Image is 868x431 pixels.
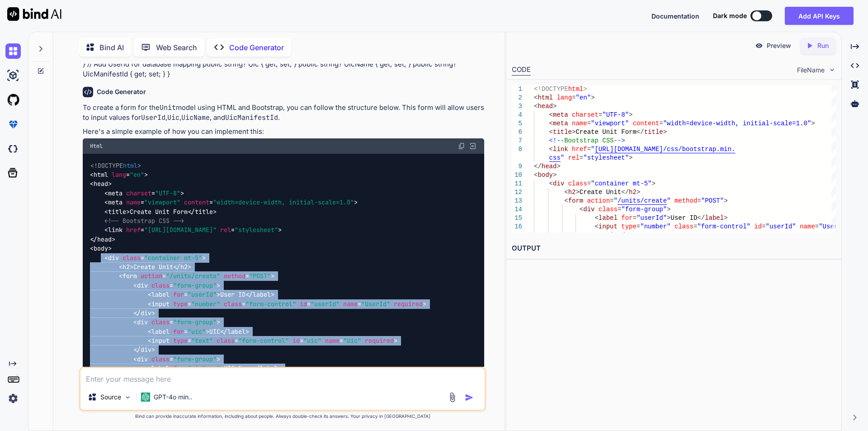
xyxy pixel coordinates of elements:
p: Run [817,41,829,50]
span: name [800,223,815,230]
span: id [292,336,300,345]
span: > [583,85,587,93]
span: "viewport" [591,120,629,127]
span: <!-- [549,137,564,144]
span: meta [553,111,568,118]
span: required [365,336,394,345]
span: id [300,300,307,308]
span: action [141,272,162,280]
span: html [94,171,108,179]
span: label [227,327,245,336]
span: label [151,327,170,336]
div: 8 [512,145,522,154]
span: < [549,111,552,118]
span: </ > [90,235,115,243]
span: = [580,154,583,161]
p: Generate Code This is my model I need a Create form with html and bootstrap public class Unit { p... [83,49,484,80]
span: Bootstrap CSS [564,137,613,144]
img: attachment [447,392,458,403]
span: charset [126,189,151,197]
span: h2 [568,189,576,196]
div: 12 [512,188,522,197]
span: name [343,300,358,308]
div: 11 [512,180,522,188]
span: method [675,197,697,204]
span: class [675,223,693,230]
img: chat [5,43,21,59]
span: for [621,214,632,222]
span: html [568,85,583,93]
img: ai-studio [5,68,21,83]
span: Create Unit Form [576,128,636,136]
span: div [141,309,151,317]
span: Dark mode [713,11,747,20]
span: method [224,272,245,280]
span: input [151,336,170,345]
p: Web Search [156,42,197,53]
span: for [173,290,184,298]
span: "number" [191,300,220,308]
span: " [591,146,594,153]
img: copy [458,142,465,150]
img: Open in Browser [469,142,477,150]
h2: OUTPUT [506,238,841,259]
div: 7 [512,137,522,145]
span: label [598,214,617,222]
img: settings [5,391,21,406]
div: 1 [512,85,522,94]
span: <!DOCTYPE [534,85,568,93]
span: "uicName" [188,365,220,373]
span: " [560,154,564,161]
span: > [724,197,727,204]
div: 4 [512,111,522,119]
span: h2 [180,263,188,271]
span: < [549,180,552,187]
span: < = = > [119,272,274,280]
span: < = > [133,318,220,327]
span: html [538,94,553,101]
span: class [151,355,170,363]
span: "form-group" [621,206,667,213]
span: > [629,111,632,118]
span: < [564,189,568,196]
span: < = > [148,327,209,336]
span: name [325,336,340,345]
div: 6 [512,128,522,137]
span: </ > [245,290,274,298]
span: h2 [123,263,130,271]
div: 13 [512,197,522,205]
span: = [693,223,697,230]
span: "userId" [311,300,340,308]
span: div [553,180,564,187]
span: > [625,232,628,239]
span: div [137,318,148,327]
span: <!-- Bootstrap CSS --> [104,217,184,225]
span: class [599,206,618,213]
span: div [141,346,151,354]
span: < > [90,245,112,253]
div: 9 [512,162,522,171]
span: div [137,281,148,289]
span: <!DOCTYPE > [90,161,141,170]
span: lang [557,94,572,101]
span: Html [90,142,103,150]
span: </ > [188,208,217,216]
span: > [629,154,632,161]
span: User ID [670,214,697,222]
span: head [94,180,108,188]
span: </ [697,214,705,222]
span: name [572,120,587,127]
span: "en" [576,94,591,101]
span: "form-group" [173,318,217,327]
span: > [811,120,815,127]
span: href [572,146,587,153]
span: "userId" [765,223,796,230]
span: " [667,197,670,204]
p: Preview [767,41,791,50]
span: for [173,327,184,336]
span: = [572,94,576,101]
span: "Uic" [343,336,361,345]
span: content [184,199,209,207]
span: </ [621,189,629,196]
span: > [667,214,670,222]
